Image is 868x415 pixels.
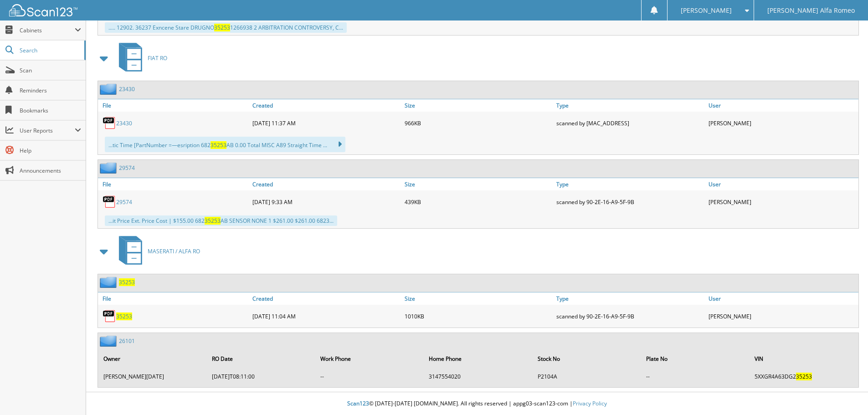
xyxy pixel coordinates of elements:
[402,178,555,190] a: Size
[20,147,81,154] span: Help
[347,400,369,407] span: Scan123
[822,371,868,415] iframe: Chat Widget
[103,116,116,130] img: PDF.png
[554,178,706,190] a: Type
[20,46,80,54] span: Search
[750,349,858,368] th: VIN
[113,233,200,269] a: MASERATI / ALFA RO
[706,292,858,305] a: User
[250,114,402,132] div: [DATE] 11:37 AM
[706,114,858,132] div: [PERSON_NAME]
[796,373,812,380] span: 35253
[20,26,75,34] span: Cabinets
[20,167,81,174] span: Announcements
[250,292,402,305] a: Created
[706,193,858,211] div: [PERSON_NAME]
[20,67,81,74] span: Scan
[119,337,135,345] a: 26101
[119,164,135,172] a: 29574
[706,99,858,112] a: User
[148,54,167,62] span: FIAT RO
[100,162,119,174] img: folder2.png
[573,400,607,407] a: Privacy Policy
[554,292,706,305] a: Type
[750,369,858,384] td: 5XXGR4A63DG2
[706,307,858,325] div: [PERSON_NAME]
[105,22,347,33] div: ..... 12902. 36237 Exncene Stare DRUGNO 1266938 2 ARBITRATION CONTROVERSY, C...
[9,4,77,16] img: scan123-logo-white.svg
[554,114,706,132] div: scanned by [MAC_ADDRESS]
[207,349,315,368] th: RO Date
[148,247,200,255] span: MASERATI / ALFA RO
[20,87,81,94] span: Reminders
[99,349,206,368] th: Owner
[98,178,250,190] a: File
[642,349,749,368] th: Plate No
[402,114,555,132] div: 966KB
[205,217,221,225] span: 35253
[533,349,641,368] th: Stock No
[116,198,132,206] a: 29574
[98,292,250,305] a: File
[533,369,641,384] td: P2104A
[402,307,555,325] div: 1010KB
[116,119,132,127] a: 23430
[214,24,230,31] span: 35253
[116,313,132,320] a: 35253
[316,369,423,384] td: --
[105,137,345,152] div: ...tic Time [PartNumber =—esription 682 AB 0.00 Total MISC A89 Straight Time ...
[99,369,206,384] td: [PERSON_NAME][DATE]
[554,99,706,112] a: Type
[642,369,749,384] td: --
[402,99,555,112] a: Size
[103,309,116,323] img: PDF.png
[103,195,116,209] img: PDF.png
[554,193,706,211] div: scanned by 90-2E-16-A9-5F-9B
[424,349,532,368] th: Home Phone
[20,127,75,134] span: User Reports
[681,8,732,13] span: [PERSON_NAME]
[402,292,555,305] a: Size
[211,141,226,149] span: 35253
[316,349,423,368] th: Work Phone
[100,335,119,347] img: folder2.png
[402,193,555,211] div: 439KB
[20,107,81,114] span: Bookmarks
[250,99,402,112] a: Created
[554,307,706,325] div: scanned by 90-2E-16-A9-5F-9B
[767,8,855,13] span: [PERSON_NAME] Alfa Romeo
[250,193,402,211] div: [DATE] 9:33 AM
[250,307,402,325] div: [DATE] 11:04 AM
[207,369,315,384] td: [DATE]T08:11:00
[706,178,858,190] a: User
[119,278,135,286] a: 35253
[98,99,250,112] a: File
[424,369,532,384] td: 3147554020
[105,215,337,226] div: ...it Price Ext. Price Cost | $155.00 682 AB SENSOR NONE 1 $261.00 $261.00 6823...
[250,178,402,190] a: Created
[113,40,167,76] a: FIAT RO
[100,277,119,288] img: folder2.png
[119,85,135,93] a: 23430
[86,393,868,415] div: © [DATE]-[DATE] [DOMAIN_NAME]. All rights reserved | appg03-scan123-com |
[100,83,119,95] img: folder2.png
